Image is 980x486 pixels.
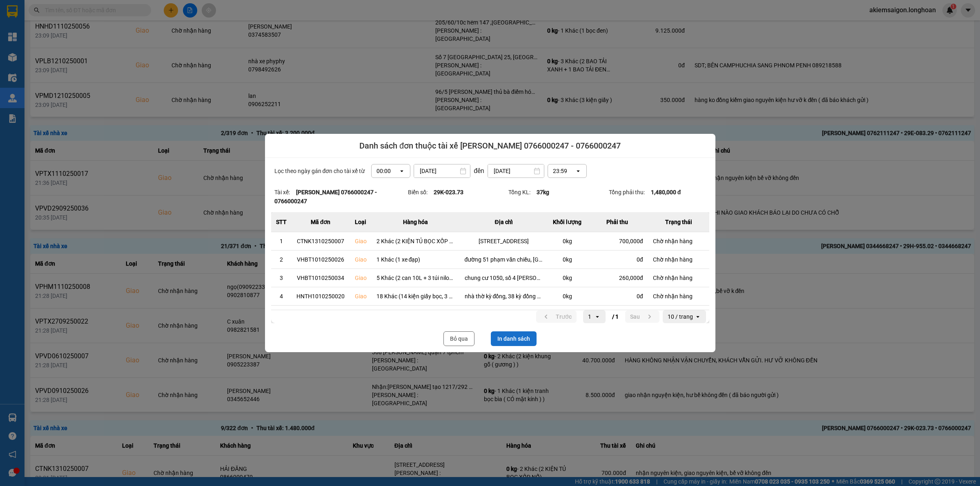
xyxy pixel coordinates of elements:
[276,292,287,300] div: 4
[651,189,681,195] strong: 1,480,000 đ
[648,212,709,232] th: Trạng thái
[355,255,367,264] div: Giao
[359,140,621,151] span: Danh sách đơn thuộc tài xế [PERSON_NAME] 0766000247 - 0766000247
[537,189,549,195] strong: 37 kg
[553,167,567,175] div: 23:59
[376,274,455,282] div: 5 Khác (2 can 10L + 3 túi nilon xanh (nước sấu))
[265,134,715,352] div: dialog
[609,188,709,206] div: Tổng phải thu:
[296,255,345,264] div: VHBT1010250026
[488,164,544,178] input: Select a date.
[465,274,543,282] div: chung cư 1050, số 4 [PERSON_NAME], [GEOGRAPHIC_DATA], [GEOGRAPHIC_DATA]
[271,212,292,232] th: STT
[553,237,582,245] div: 0 kg
[587,212,648,232] th: Phải thu
[271,164,709,178] div: Lọc theo ngày gán đơn cho tài xế từ
[276,237,287,245] div: 1
[553,274,582,282] div: 0 kg
[274,188,408,206] div: Tài xế:
[695,313,701,320] svg: open
[274,189,377,204] strong: [PERSON_NAME] 0766000247 - 0766000247
[465,292,543,300] div: nhà thờ kỳ đồng, 38 kỳ đồng q3 hcm
[465,237,543,245] div: [STREET_ADDRESS]
[376,255,455,264] div: 1 Khác (1 xe đạp)
[625,311,659,323] button: next page. current page 1 / 1
[491,331,537,346] button: In danh sách
[653,274,704,282] div: Chờ nhận hàng
[548,212,587,232] th: Khối lượng
[443,331,474,346] button: Bỏ qua
[694,313,695,321] input: Selected 10 / trang.
[575,168,581,174] svg: open
[434,189,463,195] strong: 29K-023.73
[376,237,455,245] div: 2 Khác (2 KIỆN TỦ BỌC XỐP NỔ)
[399,168,405,174] svg: open
[592,255,643,264] div: 0 đ
[592,274,643,282] div: 260,000 đ
[296,237,345,245] div: CTNK1310250007
[276,255,287,264] div: 2
[414,164,470,178] input: Select a date.
[668,313,693,321] div: 10 / trang
[594,313,601,320] svg: open
[553,292,582,300] div: 0 kg
[612,312,619,322] span: / 1
[460,212,548,232] th: Địa chỉ
[470,166,488,176] div: đến
[408,188,508,206] div: Biển số:
[653,237,704,245] div: Chờ nhận hàng
[592,237,643,245] div: 700,000 đ
[653,255,704,264] div: Chờ nhận hàng
[588,313,591,321] div: 1
[536,311,577,323] button: previous page. current page 1 / 1
[276,274,287,282] div: 3
[376,292,455,300] div: 18 Khác (14 kiện giấy bọc, 3 kiện giấy, 1 thùng xốp trắng )
[296,292,345,300] div: HNTH1010250020
[292,212,350,232] th: Mã đơn
[296,274,345,282] div: VHBT1010250034
[553,255,582,264] div: 0 kg
[508,188,609,206] div: Tổng KL:
[350,212,372,232] th: Loại
[372,212,460,232] th: Hàng hóa
[592,292,643,300] div: 0 đ
[376,167,391,175] div: 00:00
[465,255,543,264] div: đường 51 phạm văn chiều, [GEOGRAPHIC_DATA], gò vấp, hcm
[355,274,367,282] div: Giao
[568,167,569,175] input: Selected 23:59. Select a time, 24-hour format.
[355,292,367,300] div: Giao
[392,167,392,175] input: Selected 00:00. Select a time, 24-hour format.
[355,237,367,245] div: Giao
[653,292,704,300] div: Chờ nhận hàng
